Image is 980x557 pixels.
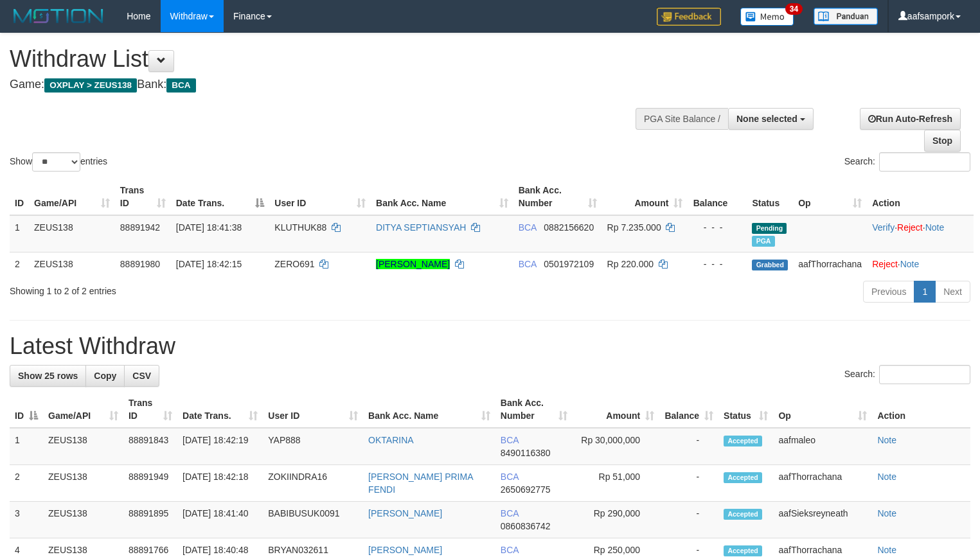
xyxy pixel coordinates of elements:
[368,435,414,445] a: OKTARINA
[544,259,594,269] span: Copy 0501972109 to clipboard
[177,428,263,465] td: [DATE] 18:42:19
[43,391,123,428] th: Game/API: activate to sort column ascending
[368,472,473,495] a: [PERSON_NAME] PRIMA FENDI
[18,371,78,381] span: Show 25 rows
[44,78,137,93] span: OXPLAY > ZEUS138
[368,545,442,555] a: [PERSON_NAME]
[263,502,363,538] td: BABIBUSUK0091
[607,259,654,269] span: Rp 220.000
[274,222,326,233] span: KLUTHUK88
[263,428,363,465] td: YAP888
[10,6,107,26] img: MOTION_logo.png
[29,252,115,276] td: ZEUS138
[501,472,519,482] span: BCA
[176,222,242,233] span: [DATE] 18:41:38
[29,215,115,252] td: ZEUS138
[724,509,762,520] span: Accepted
[844,152,970,172] label: Search:
[120,259,160,269] span: 88891980
[718,391,773,428] th: Status: activate to sort column ascending
[877,435,896,445] a: Note
[123,465,177,502] td: 88891949
[10,215,29,252] td: 1
[740,8,794,26] img: Button%20Memo.svg
[747,179,793,215] th: Status
[501,448,551,458] span: Copy 8490116380 to clipboard
[657,8,721,26] img: Feedback.jpg
[363,391,495,428] th: Bank Acc. Name: activate to sort column ascending
[636,108,728,130] div: PGA Site Balance /
[368,508,442,518] a: [PERSON_NAME]
[166,78,195,93] span: BCA
[877,508,896,518] a: Note
[872,259,898,269] a: Reject
[573,428,659,465] td: Rp 30,000,000
[85,365,125,387] a: Copy
[176,259,242,269] span: [DATE] 18:42:15
[43,502,123,538] td: ZEUS138
[501,484,551,495] span: Copy 2650692775 to clipboard
[752,223,787,234] span: Pending
[844,365,970,384] label: Search:
[501,508,519,518] span: BCA
[115,179,171,215] th: Trans ID: activate to sort column ascending
[900,259,920,269] a: Note
[752,236,774,247] span: Marked by aafnoeunsreypich
[659,465,718,502] td: -
[879,365,970,384] input: Search:
[863,281,914,303] a: Previous
[123,502,177,538] td: 88891895
[10,502,43,538] td: 3
[688,179,747,215] th: Balance
[519,259,537,269] span: BCA
[860,108,961,130] a: Run Auto-Refresh
[924,130,961,152] a: Stop
[602,179,688,215] th: Amount: activate to sort column ascending
[10,152,107,172] label: Show entries
[659,428,718,465] td: -
[914,281,936,303] a: 1
[519,222,537,233] span: BCA
[269,179,371,215] th: User ID: activate to sort column ascending
[785,3,803,15] span: 34
[376,259,450,269] a: [PERSON_NAME]
[43,428,123,465] td: ZEUS138
[867,252,974,276] td: ·
[793,179,867,215] th: Op: activate to sort column ascending
[10,333,970,359] h1: Latest Withdraw
[573,465,659,502] td: Rp 51,000
[867,179,974,215] th: Action
[10,465,43,502] td: 2
[10,179,29,215] th: ID
[10,78,641,91] h4: Game: Bank:
[263,391,363,428] th: User ID: activate to sort column ascending
[10,46,641,72] h1: Withdraw List
[43,465,123,502] td: ZEUS138
[693,258,742,270] div: - - -
[773,465,872,502] td: aafThorrachana
[10,391,43,428] th: ID: activate to sort column descending
[132,371,151,381] span: CSV
[872,222,895,233] a: Verify
[94,371,116,381] span: Copy
[773,502,872,538] td: aafSieksreyneath
[177,391,263,428] th: Date Trans.: activate to sort column ascending
[897,222,923,233] a: Reject
[123,391,177,428] th: Trans ID: activate to sort column ascending
[872,391,970,428] th: Action
[814,8,878,25] img: panduan.png
[123,428,177,465] td: 88891843
[544,222,594,233] span: Copy 0882156620 to clipboard
[659,502,718,538] td: -
[793,252,867,276] td: aafThorrachana
[177,502,263,538] td: [DATE] 18:41:40
[124,365,159,387] a: CSV
[877,545,896,555] a: Note
[32,152,80,172] select: Showentries
[752,260,788,270] span: Grabbed
[263,465,363,502] td: ZOKIINDRA16
[867,215,974,252] td: · ·
[773,428,872,465] td: aafmaleo
[935,281,970,303] a: Next
[495,391,573,428] th: Bank Acc. Number: activate to sort column ascending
